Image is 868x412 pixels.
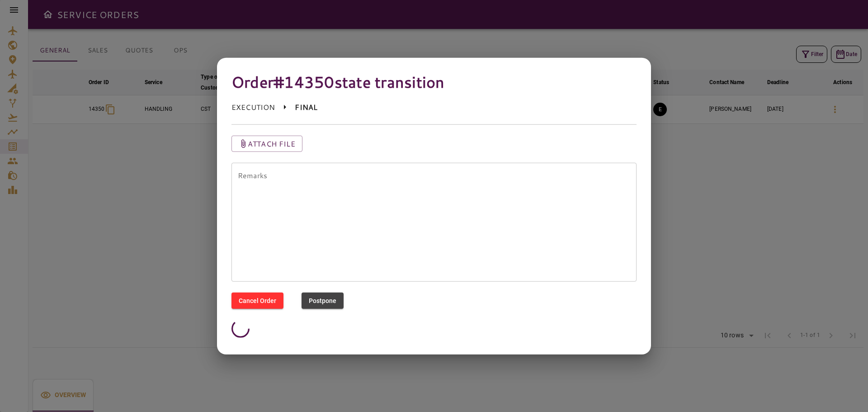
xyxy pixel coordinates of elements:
button: Attach file [231,135,302,152]
p: EXECUTION [231,102,275,113]
p: Attach file [248,138,295,149]
button: Cancel Order [231,292,283,309]
h4: Order #14350 state transition [231,72,637,91]
p: FINAL [295,102,317,113]
button: Postpone [302,292,344,309]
